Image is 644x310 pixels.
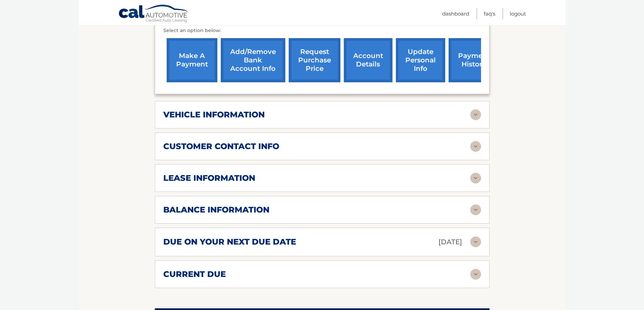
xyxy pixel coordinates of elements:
h2: due on your next due date [163,237,296,247]
img: accordion-rest.svg [470,141,481,152]
a: FAQ's [484,8,495,19]
a: Dashboard [442,8,469,19]
h2: current due [163,269,226,279]
h2: vehicle information [163,110,265,120]
a: payment history [449,38,499,82]
img: accordion-rest.svg [470,204,481,215]
a: Add/Remove bank account info [221,38,285,82]
p: Select an option below: [163,27,481,35]
p: [DATE] [438,236,462,248]
a: request purchase price [289,38,340,82]
img: accordion-rest.svg [470,269,481,280]
h2: customer contact info [163,141,279,151]
img: accordion-rest.svg [470,173,481,184]
img: accordion-rest.svg [470,109,481,120]
a: make a payment [167,38,217,82]
h2: lease information [163,173,255,183]
h2: balance information [163,205,269,215]
a: account details [344,38,392,82]
img: accordion-rest.svg [470,236,481,247]
a: Logout [510,8,526,19]
a: update personal info [396,38,445,82]
a: Cal Automotive [118,4,189,24]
